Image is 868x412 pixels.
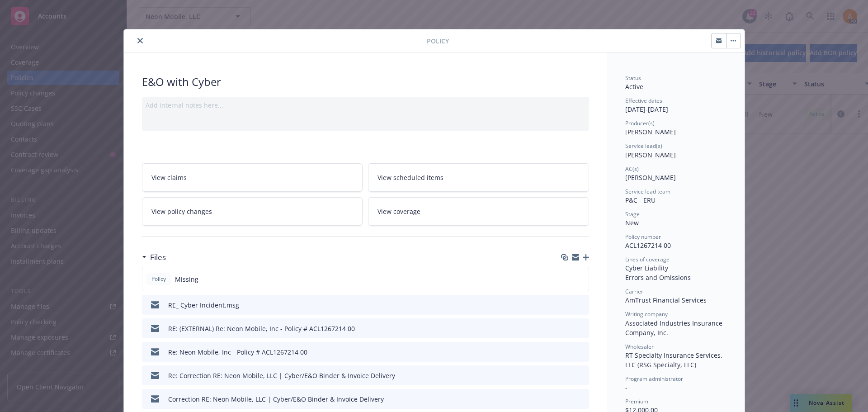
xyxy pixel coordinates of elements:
[142,251,166,263] div: Files
[625,97,662,104] span: Effective dates
[168,324,355,333] div: RE: (EXTERNAL) Re: Neon Mobile, Inc - Policy # ACL1267214 00
[625,310,668,318] span: Writing company
[625,119,655,127] span: Producer(s)
[577,347,585,357] button: preview file
[168,300,239,310] div: RE_ Cyber Incident.msg
[625,188,670,195] span: Service lead team
[146,100,585,110] div: Add internal notes here...
[625,256,670,263] span: Lines of coverage
[150,251,166,263] h3: Files
[625,82,643,91] span: Active
[625,319,724,337] span: Associated Industries Insurance Company, Inc.
[427,36,449,46] span: Policy
[625,233,661,241] span: Policy number
[142,74,589,90] div: E&O with Cyber
[168,394,384,404] div: Correction RE: Neon Mobile, LLC | Cyber/E&O Binder & Invoice Delivery
[577,324,585,333] button: preview file
[625,165,639,173] span: AC(s)
[625,151,676,159] span: [PERSON_NAME]
[142,197,363,226] a: View policy changes
[625,398,648,405] span: Premium
[151,207,212,216] span: View policy changes
[625,218,639,227] span: New
[168,371,395,380] div: Re: Correction RE: Neon Mobile, LLC | Cyber/E&O Binder & Invoice Delivery
[625,273,726,282] div: Errors and Omissions
[142,163,363,192] a: View claims
[625,288,643,295] span: Carrier
[563,347,570,357] button: download file
[377,173,443,182] span: View scheduled items
[625,97,726,114] div: [DATE] - [DATE]
[377,207,420,216] span: View coverage
[625,142,662,150] span: Service lead(s)
[368,197,589,226] a: View coverage
[563,371,570,380] button: download file
[625,375,683,383] span: Program administrator
[625,196,656,204] span: P&C - ERU
[625,351,724,369] span: RT Specialty Insurance Services, LLC (RSG Specialty, LLC)
[625,173,676,182] span: [PERSON_NAME]
[563,324,570,333] button: download file
[625,263,726,273] div: Cyber Liability
[135,35,146,46] button: close
[625,383,627,392] span: -
[368,163,589,192] a: View scheduled items
[625,128,676,136] span: [PERSON_NAME]
[150,275,168,283] span: Policy
[625,74,641,82] span: Status
[563,300,570,310] button: download file
[563,394,570,404] button: download file
[577,300,585,310] button: preview file
[577,371,585,380] button: preview file
[625,241,671,250] span: ACL1267214 00
[625,343,654,350] span: Wholesaler
[151,173,187,182] span: View claims
[175,275,198,284] span: Missing
[625,296,707,304] span: AmTrust Financial Services
[168,347,307,357] div: Re: Neon Mobile, Inc - Policy # ACL1267214 00
[625,210,640,218] span: Stage
[577,394,585,404] button: preview file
